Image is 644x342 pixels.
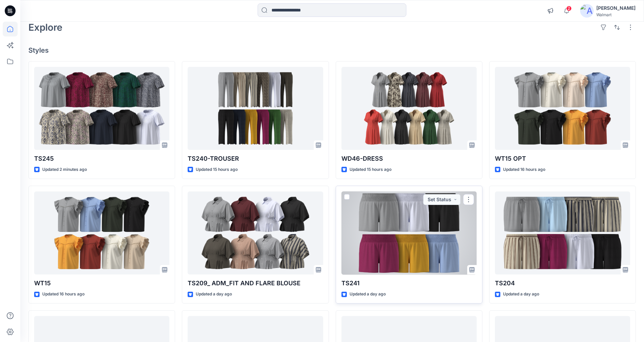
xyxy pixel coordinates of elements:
p: TS240-TROUSER [188,154,323,163]
p: TS245 [34,154,169,163]
div: Walmart [596,12,636,17]
p: Updated a day ago [350,291,386,298]
h2: Explore [28,22,63,33]
p: WT15 OPT [495,154,630,163]
p: TS209_ ADM_FIT AND FLARE BLOUSE [188,279,323,288]
a: WD46-DRESS [341,67,477,150]
a: TS240-TROUSER [188,67,323,150]
span: 2 [566,6,572,11]
a: TS204 [495,191,630,275]
a: TS209_ ADM_FIT AND FLARE BLOUSE [188,191,323,275]
p: WT15 [34,279,169,288]
p: Updated 2 minutes ago [42,166,87,173]
h4: Styles [28,46,636,54]
p: Updated a day ago [503,291,539,298]
p: Updated 16 hours ago [42,291,85,298]
div: [PERSON_NAME] [596,4,636,12]
p: Updated 15 hours ago [350,166,391,173]
p: TS241 [341,279,477,288]
p: Updated 15 hours ago [196,166,238,173]
a: TS245 [34,67,169,150]
img: avatar [580,4,594,18]
a: WT15 [34,191,169,275]
a: WT15 OPT [495,67,630,150]
p: TS204 [495,279,630,288]
p: WD46-DRESS [341,154,477,163]
a: TS241 [341,191,477,275]
p: Updated a day ago [196,291,232,298]
p: Updated 16 hours ago [503,166,545,173]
